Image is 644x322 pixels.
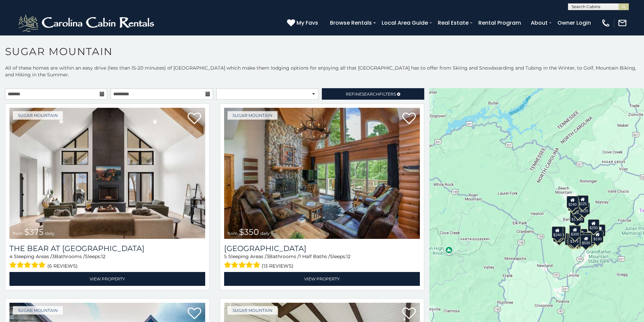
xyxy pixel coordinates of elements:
img: phone-regular-white.png [601,18,611,28]
span: (13 reviews) [262,262,293,270]
img: mail-regular-white.png [618,18,627,28]
a: Add to favorites [188,112,201,126]
img: The Bear At Sugar Mountain [9,108,205,239]
img: White-1-2.png [17,13,157,33]
h3: Grouse Moor Lodge [224,244,420,253]
a: View Property [9,272,205,286]
a: Sugar Mountain [13,111,63,120]
div: $200 [576,229,588,241]
a: RefineSearchFilters [322,88,424,100]
span: My Favs [296,19,318,27]
a: Sugar Mountain [13,306,63,315]
div: $190 [569,225,580,237]
span: 12 [346,253,351,259]
span: Refine Filters [346,92,396,97]
div: $240 [567,196,578,208]
div: $175 [569,233,580,245]
a: Local Area Guide [378,17,431,29]
div: $250 [588,219,599,231]
div: $240 [552,226,563,239]
span: 4 [9,253,13,259]
span: (6 reviews) [47,262,78,270]
div: $225 [577,195,589,207]
span: 5 [224,253,227,259]
div: $195 [583,232,595,245]
a: View Property [224,272,420,286]
a: Sugar Mountain [228,111,278,120]
span: 3 [266,253,269,259]
a: About [527,17,551,29]
span: from [228,231,238,236]
span: 3 [52,253,55,259]
a: Sugar Mountain [228,306,278,315]
span: daily [45,231,54,236]
div: $155 [568,233,579,246]
div: $125 [578,202,590,215]
div: $155 [594,224,605,237]
h3: The Bear At Sugar Mountain [9,244,205,253]
div: $300 [569,226,581,238]
div: Sleeping Areas / Bathrooms / Sleeps: [9,253,205,270]
a: The Bear At Sugar Mountain from $375 daily [9,108,205,239]
a: Add to favorites [402,112,416,126]
a: Browse Rentals [327,17,375,29]
img: Grouse Moor Lodge [224,108,420,239]
div: $500 [580,234,592,247]
span: from [13,231,23,236]
a: Add to favorites [188,307,201,321]
span: $350 [239,227,259,237]
a: [GEOGRAPHIC_DATA] [224,244,420,253]
a: Add to favorites [402,307,416,321]
a: Real Estate [434,17,472,29]
div: $190 [592,230,603,243]
span: 1 Half Baths / [299,253,330,259]
a: The Bear At [GEOGRAPHIC_DATA] [9,244,205,253]
div: $1,095 [570,211,585,223]
a: Owner Login [554,17,594,29]
span: Search [362,92,379,97]
a: Rental Program [475,17,524,29]
a: My Favs [287,19,320,27]
a: Grouse Moor Lodge from $350 daily [224,108,420,239]
span: 12 [101,253,105,259]
span: $375 [24,227,44,237]
span: daily [260,231,270,236]
div: Sleeping Areas / Bathrooms / Sleeps: [224,253,420,270]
